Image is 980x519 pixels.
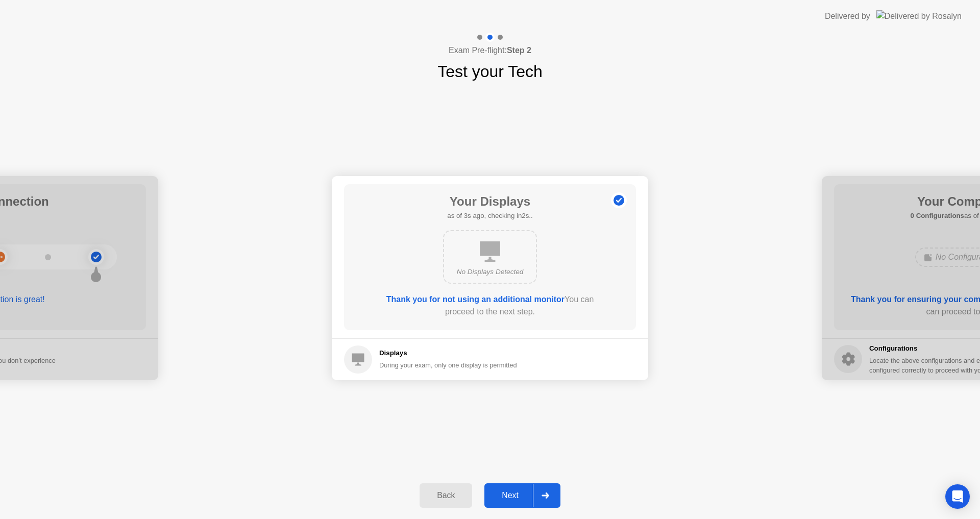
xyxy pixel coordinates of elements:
h5: as of 3s ago, checking in2s.. [447,211,532,221]
h5: Displays [379,348,517,358]
div: Open Intercom Messenger [945,484,970,509]
b: Thank you for not using an additional monitor [386,295,565,304]
h1: Your Displays [447,192,532,211]
img: Delivered by Rosalyn [876,10,962,22]
div: You can proceed to the next step. [373,293,607,318]
div: Back [423,491,469,500]
div: Delivered by [825,10,870,22]
div: During your exam, only one display is permitted [379,360,517,370]
h4: Exam Pre-flight: [449,44,531,57]
button: Back [420,483,472,508]
div: No Displays Detected [452,267,528,277]
b: Step 2 [507,46,531,55]
div: Next [487,491,533,500]
h1: Test your Tech [437,59,543,84]
button: Next [484,483,560,508]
